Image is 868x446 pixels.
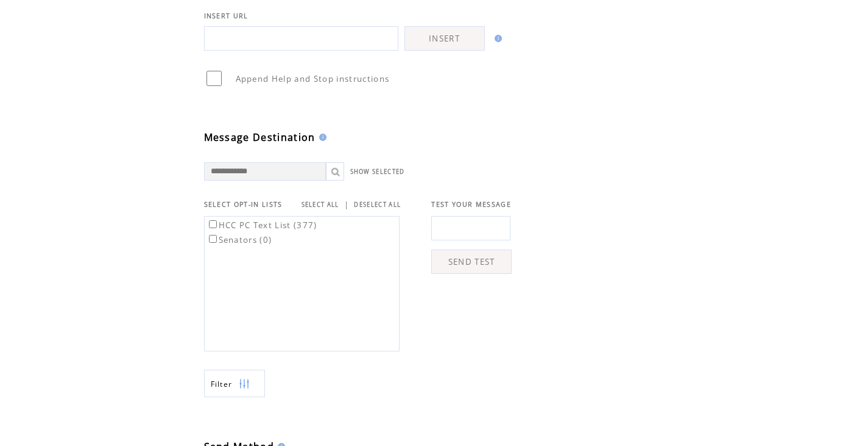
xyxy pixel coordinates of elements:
[491,35,502,42] img: help.gif
[204,370,265,397] a: Filter
[204,131,316,144] span: Message Destination
[431,200,511,209] span: TEST YOUR MESSAGE
[344,199,349,210] span: |
[206,234,272,245] label: Senators (0)
[431,250,512,274] a: SEND TEST
[211,379,233,389] span: Show filters
[204,12,249,20] span: INSERT URL
[404,26,485,51] a: INSERT
[236,73,390,84] span: Append Help and Stop instructions
[354,201,401,209] a: DESELECT ALL
[302,201,339,209] a: SELECT ALL
[206,220,317,231] label: HCC PC Text List (377)
[209,235,217,243] input: Senators (0)
[239,370,250,398] img: filters.png
[204,200,283,209] span: SELECT OPT-IN LISTS
[350,168,405,176] a: SHOW SELECTED
[316,134,326,141] img: help.gif
[209,220,217,228] input: HCC PC Text List (377)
